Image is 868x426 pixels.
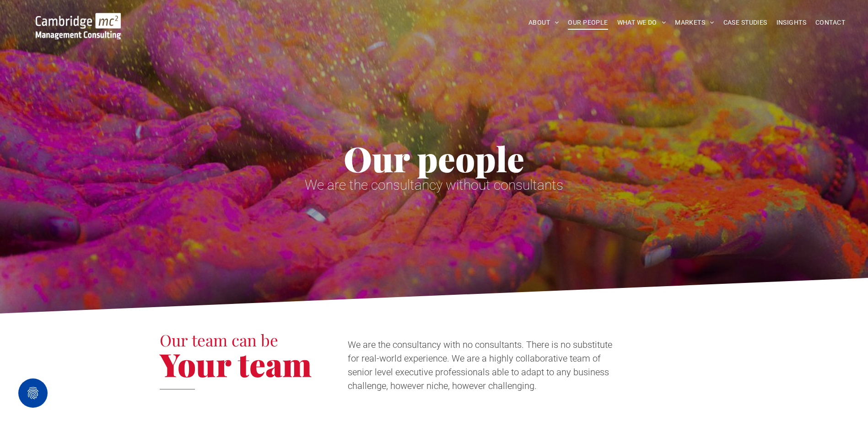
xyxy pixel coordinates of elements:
[344,135,524,181] span: Our people
[772,16,811,30] a: INSIGHTS
[613,16,671,30] a: WHAT WE DO
[160,342,312,385] span: Your team
[305,177,563,193] span: We are the consultancy without consultants
[348,339,612,391] span: We are the consultancy with no consultants. There is no substitute for real-world experience. We ...
[36,14,121,24] a: Your Business Transformed | Cambridge Management Consulting
[811,16,850,30] a: CONTACT
[719,16,772,30] a: CASE STUDIES
[670,16,718,30] a: MARKETS
[160,329,278,351] span: Our team can be
[563,16,612,30] a: OUR PEOPLE
[36,13,121,39] img: Go to Homepage
[524,16,564,30] a: ABOUT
